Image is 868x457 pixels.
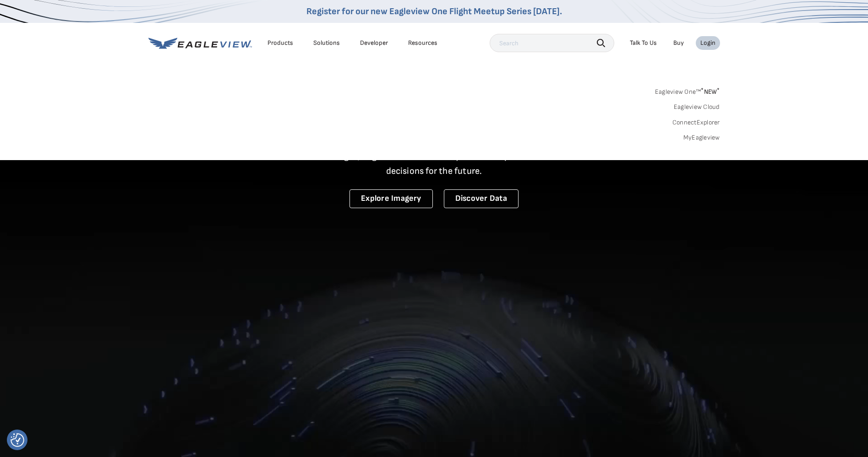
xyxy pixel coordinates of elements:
[349,189,433,208] a: Explore Imagery
[444,189,519,208] a: Discover Data
[408,39,437,47] div: Resources
[306,6,562,17] a: Register for our new Eagleview One Flight Meetup Series [DATE].
[11,433,24,447] button: Consent Preferences
[630,39,657,47] div: Talk To Us
[672,118,720,127] a: ConnectExplorer
[683,134,720,142] a: MyEagleview
[655,85,720,96] a: Eagleview One™*NEW*
[673,39,684,47] a: Buy
[11,433,24,447] img: Revisit consent button
[674,103,720,111] a: Eagleview Cloud
[313,39,340,47] div: Solutions
[360,39,388,47] a: Developer
[267,39,293,47] div: Products
[701,88,720,96] span: NEW
[700,39,715,47] div: Login
[490,34,614,52] input: Search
